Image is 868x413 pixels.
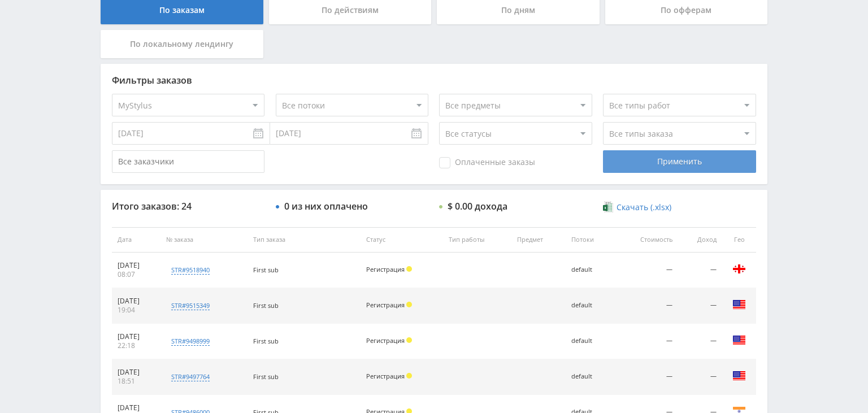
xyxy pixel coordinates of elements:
img: usa.png [732,298,746,311]
th: № заказа [160,227,248,253]
div: $ 0.00 дохода [448,201,507,211]
th: Потоки [566,227,615,253]
div: 22:18 [118,341,155,350]
div: default [571,266,609,273]
div: По локальному лендингу [101,30,263,58]
span: First sub [253,266,279,274]
th: Дата [112,227,160,253]
div: Итого заказов: 24 [112,201,264,211]
span: First sub [253,337,279,345]
td: — [678,288,722,324]
th: Статус [361,227,444,253]
th: Предмет [511,227,566,253]
div: str#9497764 [171,372,210,381]
th: Тип заказа [248,227,361,253]
th: Стоимость [615,227,678,253]
div: [DATE] [118,368,155,377]
div: str#9498999 [171,337,210,346]
span: Холд [406,266,412,272]
div: [DATE] [118,332,155,341]
div: str#9515349 [171,301,210,310]
th: Доход [678,227,722,253]
div: 19:04 [118,306,155,315]
td: — [678,253,722,288]
div: [DATE] [118,297,155,306]
span: Регистрация [366,372,405,380]
span: First sub [253,372,279,381]
th: Тип работы [443,227,511,253]
a: Скачать (.xlsx) [603,202,671,213]
td: — [615,288,678,324]
span: Холд [406,302,412,307]
div: [DATE] [118,261,155,270]
img: xlsx [603,201,613,212]
img: usa.png [732,369,746,382]
div: default [571,373,609,380]
input: Все заказчики [112,150,264,173]
td: — [678,359,722,395]
span: First sub [253,301,279,310]
span: Регистрация [366,301,405,309]
th: Гео [722,227,756,253]
span: Оплаченные заказы [439,157,535,168]
td: — [615,253,678,288]
div: default [571,302,609,309]
div: str#9518940 [171,266,210,275]
div: [DATE] [118,403,155,412]
img: geo.png [732,262,746,276]
div: 0 из них оплачено [284,201,368,211]
td: — [678,324,722,359]
div: 18:51 [118,377,155,386]
span: Скачать (.xlsx) [617,203,671,212]
img: usa.png [732,333,746,347]
span: Холд [406,337,412,343]
span: Регистрация [366,265,405,273]
div: 08:07 [118,270,155,279]
td: — [615,324,678,359]
div: default [571,337,609,345]
div: Применить [603,150,756,173]
span: Регистрация [366,336,405,345]
span: Холд [406,373,412,379]
td: — [615,359,678,395]
div: Фильтры заказов [112,75,756,85]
